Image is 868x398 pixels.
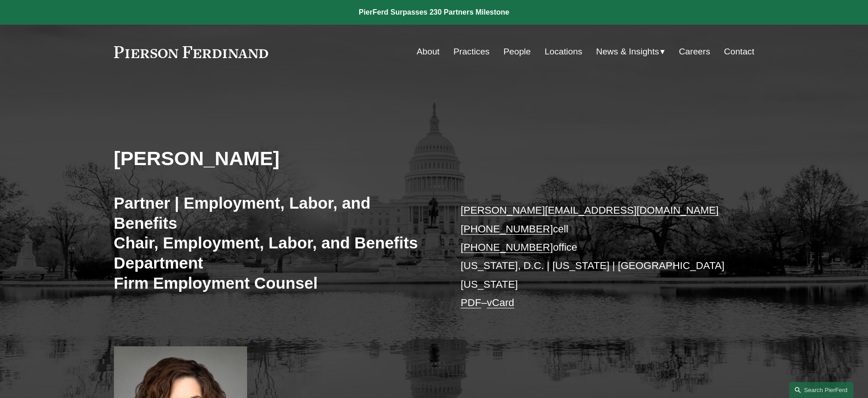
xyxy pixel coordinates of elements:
h2: [PERSON_NAME] [114,146,434,170]
a: People [503,43,531,60]
a: PDF [461,297,481,308]
a: Practices [453,43,490,60]
h3: Partner | Employment, Labor, and Benefits Chair, Employment, Labor, and Benefits Department Firm ... [114,193,434,293]
a: [PHONE_NUMBER] [461,223,553,235]
a: [PERSON_NAME][EMAIL_ADDRESS][DOMAIN_NAME] [461,204,719,216]
a: folder dropdown [596,43,665,60]
a: Locations [545,43,582,60]
a: Search this site [789,382,853,398]
p: cell office [US_STATE], D.C. | [US_STATE] | [GEOGRAPHIC_DATA][US_STATE] – [461,201,728,312]
a: Careers [679,43,710,60]
a: Contact [724,43,754,60]
span: News & Insights [596,44,659,60]
a: vCard [487,297,514,308]
a: [PHONE_NUMBER] [461,242,553,253]
a: About [417,43,440,60]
